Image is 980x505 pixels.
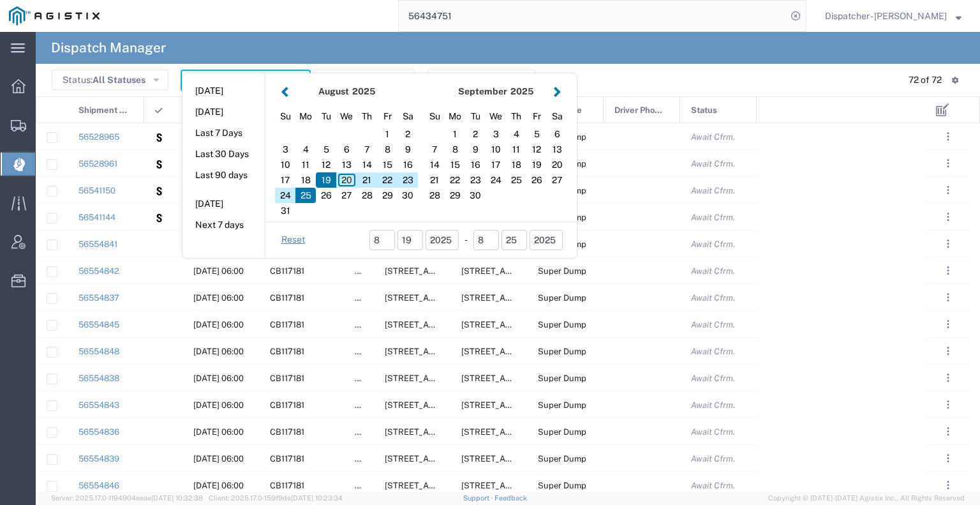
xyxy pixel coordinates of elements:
button: ... [939,128,957,146]
span: . . . [947,343,949,359]
span: CB117181 [270,400,304,410]
a: 56554845 [78,320,119,329]
input: mm [369,230,395,250]
h4: Dispatch Manager [51,32,166,64]
input: dd [501,230,527,250]
a: 56528965 [78,132,119,142]
a: 56541150 [78,186,115,195]
button: [DATE] [182,81,265,101]
span: . . . [947,290,949,305]
div: 5 [316,142,336,157]
div: 9 [465,142,486,157]
div: 10 [275,157,295,172]
button: Advanced Search [428,70,535,90]
span: 6400 Claim St, Placerville, California, United States [461,373,588,383]
span: . . . [947,263,949,278]
button: ... [939,423,957,441]
strong: August [318,86,349,96]
div: 27 [547,172,567,188]
span: - [464,233,468,246]
span: 08/21/2025, 06:00 [193,400,244,410]
span: false [355,481,374,490]
span: Super Dump [538,454,586,464]
div: 13 [336,157,357,172]
span: Super Dump [538,266,586,276]
div: 17 [486,157,506,172]
div: Sunday [424,107,445,126]
span: CB117181 [270,266,304,276]
div: 6 [336,142,357,157]
div: 13 [547,142,567,157]
span: CB117181 [270,481,304,490]
span: Driver Phone No. [614,97,666,124]
div: Thursday [506,107,526,126]
span: 08/21/2025, 06:00 [193,320,244,329]
div: 27 [336,188,357,203]
button: [DATE] [182,194,265,214]
div: 18 [295,172,316,188]
button: ... [939,289,957,306]
span: false [355,320,374,329]
img: logo [9,6,100,26]
div: 21 [357,172,377,188]
div: 17 [275,172,295,188]
span: false [355,347,374,356]
span: Await Cfrm. [691,347,735,356]
span: Await Cfrm. [691,293,735,303]
span: 6400 Claim St, Placerville, California, United States [461,427,588,437]
span: 11501 Florin Rd, Sacramento, California, 95830, United States [385,347,581,356]
span: false [355,373,374,383]
div: 16 [397,157,418,172]
div: 20 [336,172,357,188]
span: 6400 Claim St, Placerville, California, United States [461,266,588,276]
span: CB117181 [270,293,304,303]
span: 6400 Claim St, Placerville, California, United States [461,400,588,410]
div: 8 [445,142,465,157]
a: 56528961 [78,159,117,169]
span: false [355,454,374,464]
a: Support [463,494,495,502]
div: 30 [397,188,418,203]
span: 6400 Claim St, Placerville, California, United States [461,481,588,490]
div: 31 [275,203,295,218]
button: ... [939,181,957,199]
div: 9 [397,142,418,157]
div: 7 [424,142,445,157]
div: 19 [316,172,336,188]
span: 6400 Claim St, Placerville, California, United States [461,320,588,329]
button: Last 30 Days [182,144,265,164]
button: ... [939,262,957,280]
span: Copyright © [DATE]-[DATE] Agistix Inc., All Rights Reserved [768,493,965,504]
a: 56554843 [78,400,119,410]
button: ... [939,208,957,226]
span: 6400 Claim St, Placerville, California, United States [461,347,588,356]
span: All Statuses [93,75,145,85]
span: 08/21/2025, 06:00 [193,293,244,303]
span: . . . [947,156,949,171]
span: . . . [947,236,949,252]
span: Await Cfrm. [691,373,735,383]
span: false [355,400,374,410]
div: 4 [295,142,316,157]
div: 7 [357,142,377,157]
strong: September [458,86,507,96]
span: 11501 Florin Rd, Sacramento, California, 95830, United States [385,373,581,383]
div: 3 [486,126,506,142]
span: Await Cfrm. [691,427,735,437]
span: 11501 Florin Rd, Sacramento, California, 95830, United States [385,400,581,410]
div: Wednesday [486,107,506,126]
input: dd [397,230,423,250]
button: Status:All Statuses [52,70,168,90]
span: Super Dump [538,427,586,437]
div: Tuesday [316,107,336,126]
span: CB117181 [270,373,304,383]
a: Feedback [494,494,527,502]
button: Dispatcher - [PERSON_NAME] [824,8,962,24]
div: 12 [526,142,547,157]
div: 72 of 72 [909,73,942,87]
button: Last 90 days [182,165,265,185]
span: 08/21/2025, 06:00 [193,347,244,356]
div: 6 [547,126,567,142]
span: Status [691,97,717,124]
span: Await Cfrm. [691,213,735,222]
